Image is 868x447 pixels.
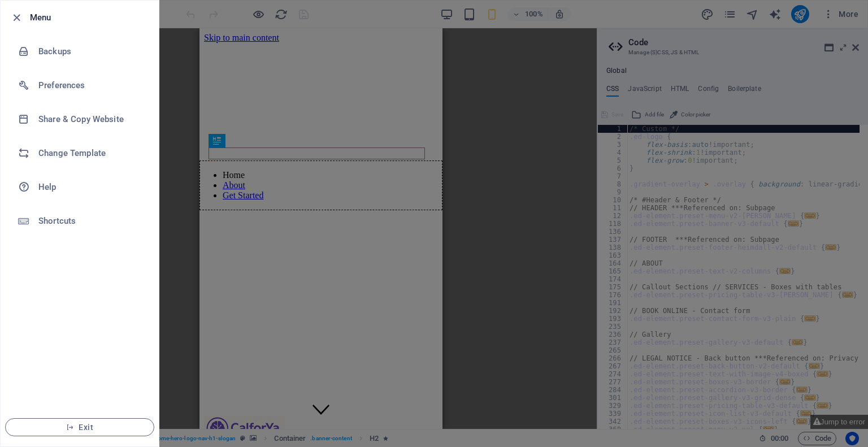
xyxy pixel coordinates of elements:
[38,146,143,160] h6: Change Template
[15,423,145,432] span: Exit
[38,79,143,92] h6: Preferences
[30,11,150,24] h6: Menu
[38,180,143,194] h6: Help
[38,214,143,228] h6: Shortcuts
[38,45,143,58] h6: Backups
[1,170,159,204] a: Help
[38,112,143,126] h6: Share & Copy Website
[5,5,80,14] a: Skip to main content
[5,418,154,436] button: Exit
